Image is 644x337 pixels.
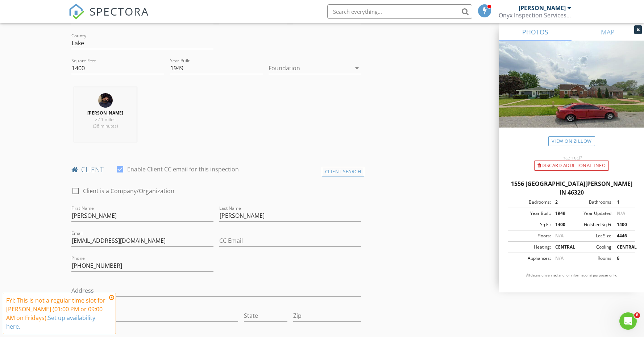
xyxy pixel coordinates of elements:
[510,210,551,217] div: Year Built:
[551,221,572,228] div: 1400
[499,155,644,161] div: Incorrect?
[71,165,362,174] h4: client
[572,255,612,262] div: Rooms:
[572,221,612,228] div: Finished Sq Ft:
[551,244,572,250] div: CENTRAL
[322,167,365,176] div: Client Search
[551,210,572,217] div: 1949
[572,244,612,250] div: Cooling:
[499,12,571,19] div: Onyx Inspection Services, LLC
[548,136,595,146] a: View on Zillow
[612,199,633,205] div: 1
[519,4,566,12] div: [PERSON_NAME]
[572,233,612,239] div: Lot Size:
[353,64,361,72] i: arrow_drop_down
[551,199,572,205] div: 2
[510,233,551,239] div: Floors:
[510,255,551,262] div: Appliances:
[93,123,118,129] span: (36 minutes)
[634,312,640,318] span: 8
[534,161,609,171] div: Discard Additional info
[508,179,635,197] div: 1556 [GEOGRAPHIC_DATA][PERSON_NAME] IN 46320
[68,10,149,25] a: SPECTORA
[95,116,116,122] span: 22.1 miles
[510,244,551,250] div: Heating:
[499,23,572,41] a: PHOTOS
[87,110,123,116] strong: [PERSON_NAME]
[612,233,633,239] div: 4446
[572,210,612,217] div: Year Updated:
[619,312,637,330] iframe: Intercom live chat
[83,187,174,195] label: Client is a Company/Organization
[572,23,644,41] a: MAP
[555,255,564,261] span: N/A
[612,244,633,250] div: CENTRAL
[572,199,612,205] div: Bathrooms:
[510,221,551,228] div: Sq Ft:
[68,4,84,20] img: The Best Home Inspection Software - Spectora
[127,166,239,173] label: Enable Client CC email for this inspection
[508,273,635,278] p: All data is unverified and for informational purposes only.
[90,4,149,19] span: SPECTORA
[612,255,633,262] div: 6
[555,233,564,239] span: N/A
[6,314,95,330] a: Set up availability here.
[612,221,633,228] div: 1400
[510,199,551,205] div: Bedrooms:
[327,4,472,19] input: Search everything...
[98,93,113,108] img: img_3830.jpg
[499,41,644,145] img: streetview
[6,296,107,331] div: FYI: This is not a regular time slot for [PERSON_NAME] (01:00 PM or 09:00 AM on Fridays).
[617,210,625,216] span: N/A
